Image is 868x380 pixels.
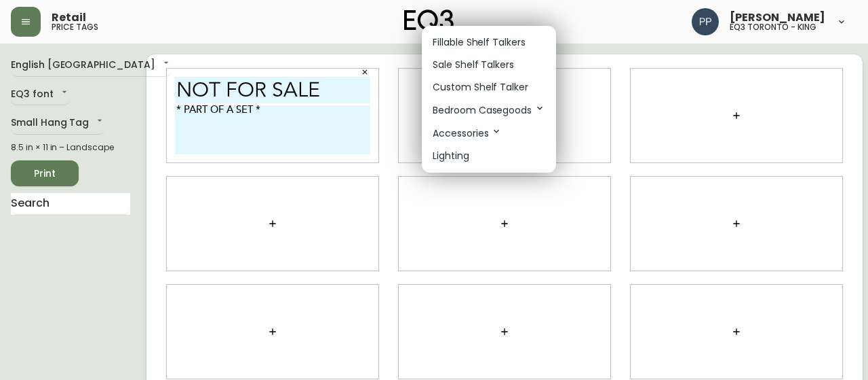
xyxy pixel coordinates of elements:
[433,126,502,141] p: Accessories
[433,35,526,50] p: Fillable Shelf Talkers
[433,58,514,72] p: Sale Shelf Talkers
[433,103,545,118] p: Bedroom Casegoods
[433,80,528,94] p: Custom Shelf Talker
[433,149,469,163] p: Lighting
